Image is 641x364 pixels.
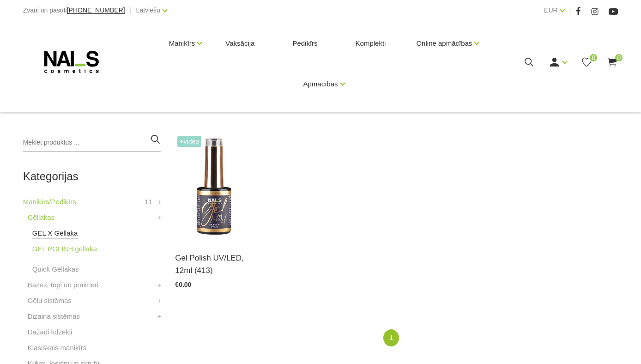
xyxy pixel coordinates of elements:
a: Klasiskais manikīrs [28,342,87,353]
a: Latviešu [136,5,160,16]
a: Apmācības [303,66,338,103]
a: Gel Polish UV/LED, 12ml (413) [175,252,253,277]
img: Ilgnoturīga, intensīvi pigmentēta gellaka. Viegli klājas, lieliski žūst, nesaraujas, neatkāpjas n... [175,133,253,240]
span: 11 [145,196,152,207]
a: Dažādi līdzekļi [28,327,73,338]
a: + [157,279,162,291]
a: Dizaina sistēmas [28,311,80,322]
a: [PHONE_NUMBER] [67,7,125,14]
a: Online apmācības [416,25,472,62]
a: 0 [606,56,618,68]
span: | [569,5,571,16]
a: 1 [383,329,399,346]
a: GEL POLISH gēllaka [32,243,97,255]
a: Gēlu sistēmas [28,295,72,306]
a: Gēllakas [28,212,54,223]
a: Manikīrs/Pedikīrs [23,196,76,207]
a: GEL X Gēllaka [32,228,78,239]
a: Manikīrs [169,25,195,62]
span: +Video [177,136,201,147]
a: + [157,295,162,306]
span: 0 [615,54,623,61]
span: 0 [590,54,597,61]
a: Pedikīrs [285,21,325,66]
div: Zvani un pasūti [23,5,125,16]
a: EUR [544,5,558,16]
a: Vaksācija [218,21,262,66]
a: + [157,212,162,223]
h2: Kategorijas [23,170,162,182]
span: | [130,5,132,16]
a: 0 [581,56,593,68]
span: [PHONE_NUMBER] [67,6,125,14]
input: Meklēt produktus ... [23,133,162,152]
a: Bāzes, topi un praimeri [28,279,98,291]
a: + [157,196,162,207]
nav: catalog-product-list [175,329,618,346]
a: Quick Gēllakas [32,264,79,275]
span: €0.00 [175,281,191,288]
a: Komplekti [348,21,393,66]
a: + [157,311,162,322]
